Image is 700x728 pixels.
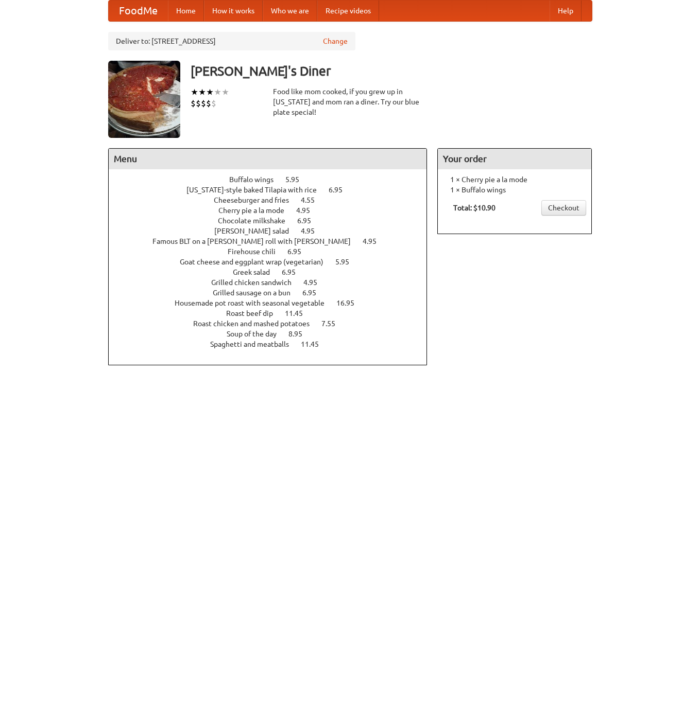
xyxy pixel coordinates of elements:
[233,268,280,276] span: Greek salad
[218,217,330,225] a: Chocolate milkshake 6.95
[214,196,334,204] a: Cheeseburger and fries 4.55
[228,247,286,256] span: Firehouse chili
[288,330,313,338] span: 8.95
[196,98,201,109] li: $
[198,86,206,98] li: ★
[152,237,396,245] a: Famous BLT on a [PERSON_NAME] roll with [PERSON_NAME] 4.95
[229,175,318,184] a: Buffalo wings 5.95
[213,289,301,297] span: Grilled sausage on a bun
[191,98,196,109] li: $
[317,1,379,21] a: Recipe videos
[227,330,321,338] a: Soup of the day 8.95
[193,319,320,328] span: Roast chicken and mashed potatoes
[302,289,327,297] span: 6.95
[301,340,329,348] span: 11.45
[108,32,355,50] div: Deliver to: [STREET_ADDRESS]
[443,185,586,195] li: 1 × Buffalo wings
[323,36,348,46] a: Change
[175,299,335,307] span: Housemade pot roast with seasonal vegetable
[282,268,306,276] span: 6.95
[204,1,263,21] a: How it works
[226,309,322,317] a: Roast beef dip 11.45
[227,330,287,338] span: Soup of the day
[443,174,586,185] li: 1 × Cherry pie a la mode
[263,1,317,21] a: Who we are
[329,186,353,194] span: 6.95
[214,86,221,98] li: ★
[201,98,206,109] li: $
[193,319,354,328] a: Roast chicken and mashed potatoes 7.55
[180,258,368,266] a: Goat cheese and eggplant wrap (vegetarian) 5.95
[541,200,586,216] a: Checkout
[438,149,591,169] h4: Your order
[175,299,373,307] a: Housemade pot roast with seasonal vegetable 16.95
[210,340,338,348] a: Spaghetti and meatballs 11.45
[186,186,327,194] span: [US_STATE]-style baked Tilapia with rice
[214,227,334,235] a: [PERSON_NAME] salad 4.95
[213,289,335,297] a: Grilled sausage on a bun 6.95
[186,186,362,194] a: [US_STATE]-style baked Tilapia with rice 6.95
[335,258,360,266] span: 5.95
[301,227,325,235] span: 4.95
[221,86,229,98] li: ★
[109,1,168,21] a: FoodMe
[211,278,336,287] a: Grilled chicken sandwich 4.95
[287,247,312,256] span: 6.95
[296,206,320,215] span: 4.95
[285,175,310,184] span: 5.95
[453,204,496,212] b: Total: $10.90
[233,268,315,276] a: Greek salad 6.95
[109,149,427,169] h4: Menu
[206,86,214,98] li: ★
[226,309,283,317] span: Roast beef dip
[303,278,328,287] span: 4.95
[108,61,180,138] img: angular.jpg
[211,278,302,287] span: Grilled chicken sandwich
[363,237,387,245] span: 4.95
[285,309,313,317] span: 11.45
[206,98,211,109] li: $
[210,340,299,348] span: Spaghetti and meatballs
[550,1,582,21] a: Help
[336,299,365,307] span: 16.95
[218,206,329,215] a: Cherry pie a la mode 4.95
[180,258,334,266] span: Goat cheese and eggplant wrap (vegetarian)
[191,86,198,98] li: ★
[229,175,284,184] span: Buffalo wings
[301,196,325,204] span: 4.55
[168,1,204,21] a: Home
[152,237,361,245] span: Famous BLT on a [PERSON_NAME] roll with [PERSON_NAME]
[273,86,428,117] div: Food like mom cooked, if you grew up in [US_STATE] and mom ran a diner. Try our blue plate special!
[211,98,216,109] li: $
[218,217,296,225] span: Chocolate milkshake
[218,206,295,215] span: Cherry pie a la mode
[228,247,320,256] a: Firehouse chili 6.95
[214,227,299,235] span: [PERSON_NAME] salad
[214,196,299,204] span: Cheeseburger and fries
[297,217,321,225] span: 6.95
[191,61,592,81] h3: [PERSON_NAME]'s Diner
[321,319,346,328] span: 7.55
